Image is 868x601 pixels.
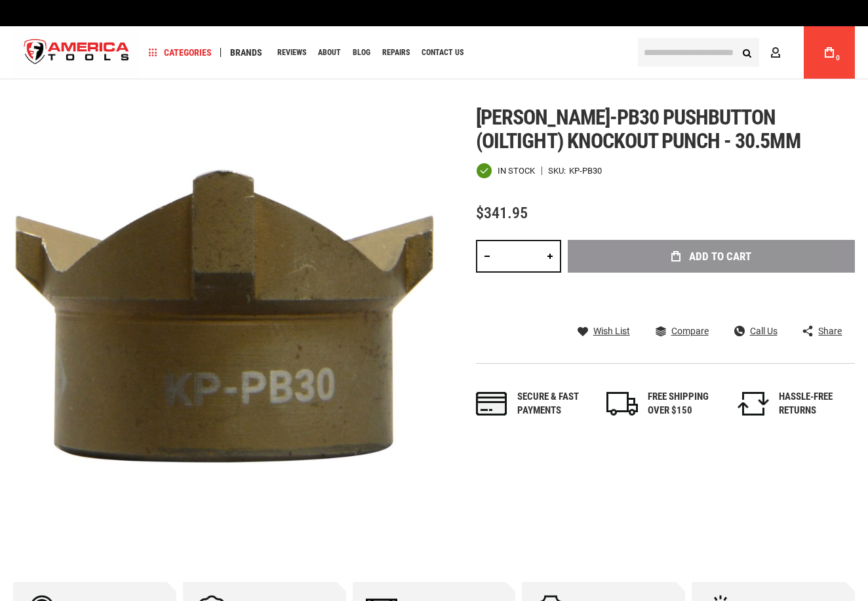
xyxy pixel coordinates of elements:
[13,28,140,77] a: store logo
[817,26,842,79] a: 0
[422,48,464,56] span: Contact Us
[818,326,842,336] span: Share
[779,390,855,418] div: HASSLE-FREE RETURNS
[13,106,434,526] img: main product photo
[271,44,312,62] a: Reviews
[498,166,535,175] span: In stock
[548,166,569,175] strong: SKU
[312,44,347,62] a: About
[347,44,376,62] a: Blog
[476,105,800,153] span: [PERSON_NAME]-pb30 pushbutton (oiltight) knockout punch - 30.5mm
[376,44,416,62] a: Repairs
[578,325,630,337] a: Wish List
[734,40,759,65] button: Search
[734,325,778,337] a: Call Us
[476,392,507,416] img: payments
[517,390,593,418] div: Secure & fast payments
[318,48,341,56] span: About
[836,54,840,62] span: 0
[738,392,769,416] img: returns
[569,166,602,175] div: KP-PB30
[416,44,469,62] a: Contact Us
[656,325,709,337] a: Compare
[353,48,370,56] span: Blog
[606,392,638,416] img: shipping
[750,326,778,336] span: Call Us
[149,48,212,57] span: Categories
[593,326,630,336] span: Wish List
[476,204,528,222] span: $341.95
[277,48,306,56] span: Reviews
[476,163,535,179] div: Availability
[143,44,218,62] a: Categories
[224,44,268,62] a: Brands
[648,390,724,418] div: FREE SHIPPING OVER $150
[382,48,410,56] span: Repairs
[13,28,140,77] img: America Tools
[230,48,262,57] span: Brands
[671,326,709,336] span: Compare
